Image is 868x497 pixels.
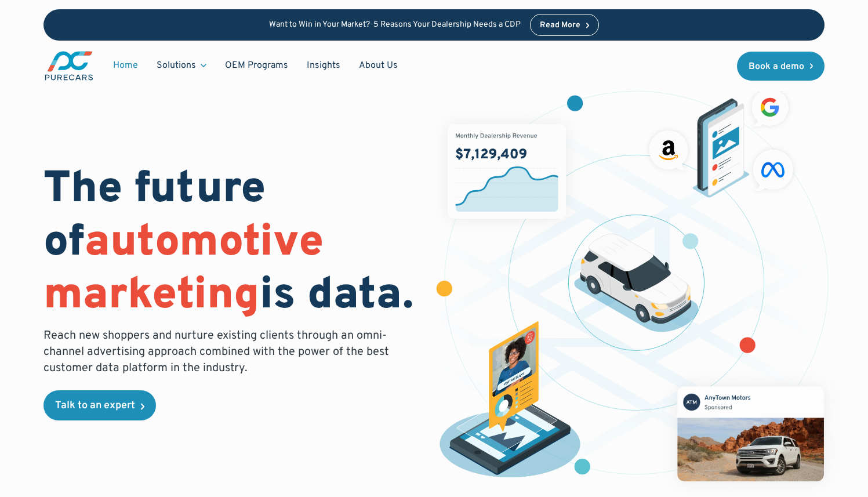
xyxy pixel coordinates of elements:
[43,50,95,82] img: purecars logo
[43,216,324,324] span: automotive marketing
[297,55,350,77] a: Insights
[43,390,156,420] a: Talk to an expert
[157,59,196,72] div: Solutions
[448,124,566,219] img: chart showing monthly dealership revenue of $7m
[429,321,591,483] img: persona of a buyer
[540,21,580,30] div: Read More
[104,55,147,77] a: Home
[574,234,698,332] img: illustration of a vehicle
[55,401,135,411] div: Talk to an expert
[43,164,420,323] h1: The future of is data.
[737,52,825,81] a: Book a demo
[43,50,95,82] a: main
[350,55,407,77] a: About Us
[43,328,396,376] p: Reach new shoppers and nurture existing clients through an omni-channel advertising approach comb...
[644,84,799,198] img: ads on social media and advertising partners
[147,55,216,77] div: Solutions
[530,14,600,36] a: Read More
[216,55,297,77] a: OEM Programs
[749,62,804,71] div: Book a demo
[269,20,521,30] p: Want to Win in Your Market? 5 Reasons Your Dealership Needs a CDP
